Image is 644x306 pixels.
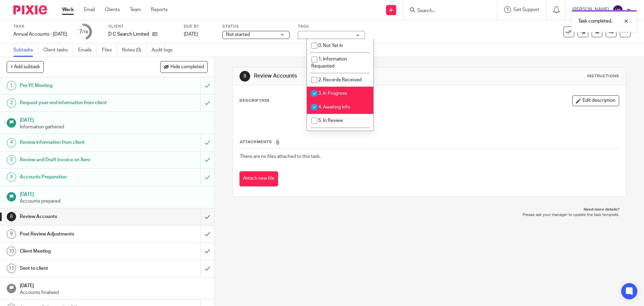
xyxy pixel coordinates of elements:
[13,31,67,38] div: Annual Accounts - [DATE]
[7,212,16,221] div: 8
[7,61,44,73] button: + Add subtask
[612,5,623,15] img: svg%3E
[318,78,362,82] span: 2. Records Received
[105,6,120,13] a: Clients
[20,98,136,108] h1: Request year end information from client
[108,31,149,38] p: D C Search Limited
[7,264,16,273] div: 11
[13,5,47,14] img: Pixie
[7,172,16,182] div: 6
[239,171,278,186] button: Attach new file
[20,172,136,182] h1: Accounts Preparation
[170,64,204,70] span: Hide completed
[20,198,208,205] p: Accounts prepared
[20,155,136,165] h1: Review and Draft Invoice on Xero
[311,57,347,69] span: 1. Information Requested
[222,24,289,29] label: Status
[578,18,612,25] p: Task completed.
[184,24,214,29] label: Due by
[20,289,208,296] p: Accounts finalised
[240,154,321,159] span: There are no files attached to this task.
[587,74,619,79] div: Instructions
[20,246,136,256] h1: Client Meeting
[7,81,16,90] div: 1
[7,138,16,147] div: 4
[240,140,272,144] span: Attachments
[78,44,97,57] a: Emails
[20,281,208,289] h1: [DATE]
[62,6,74,13] a: Work
[239,71,250,82] div: 8
[20,229,136,239] h1: Post Review Adjustments
[13,24,67,29] label: Task
[20,115,208,124] h1: [DATE]
[122,44,147,57] a: Notes (0)
[184,32,198,37] span: [DATE]
[20,263,136,273] h1: Sent to client
[13,44,38,57] a: Subtasks
[108,24,175,29] label: Client
[226,32,250,37] span: Not started
[7,155,16,165] div: 5
[13,31,67,38] div: Annual Accounts - June 2025
[151,6,168,13] a: Reports
[20,189,208,198] h1: [DATE]
[130,6,141,13] a: Team
[7,229,16,239] div: 9
[318,105,350,110] span: 4. Awaiting Info
[20,137,136,147] h1: Review information from client
[102,44,117,57] a: Files
[79,28,88,36] div: 7
[152,44,177,57] a: Audit logs
[239,207,619,212] p: Need more details?
[318,118,343,123] span: 5. In Review
[318,43,343,48] span: 0. Not Yet In
[298,24,365,29] label: Tags
[7,98,16,108] div: 2
[318,91,347,96] span: 3. In Progress
[160,61,208,73] button: Hide completed
[20,212,136,222] h1: Review Accounts
[43,44,73,57] a: Client tasks
[572,95,619,106] button: Edit description
[20,124,208,130] p: Information gathered
[82,30,88,34] small: /16
[7,247,16,256] div: 10
[20,81,136,91] h1: Pre-YE Meeting
[239,98,269,103] p: Description
[239,212,619,218] p: Please ask your manager to update the task template.
[254,73,444,80] h1: Review Accounts
[84,6,95,13] a: Email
